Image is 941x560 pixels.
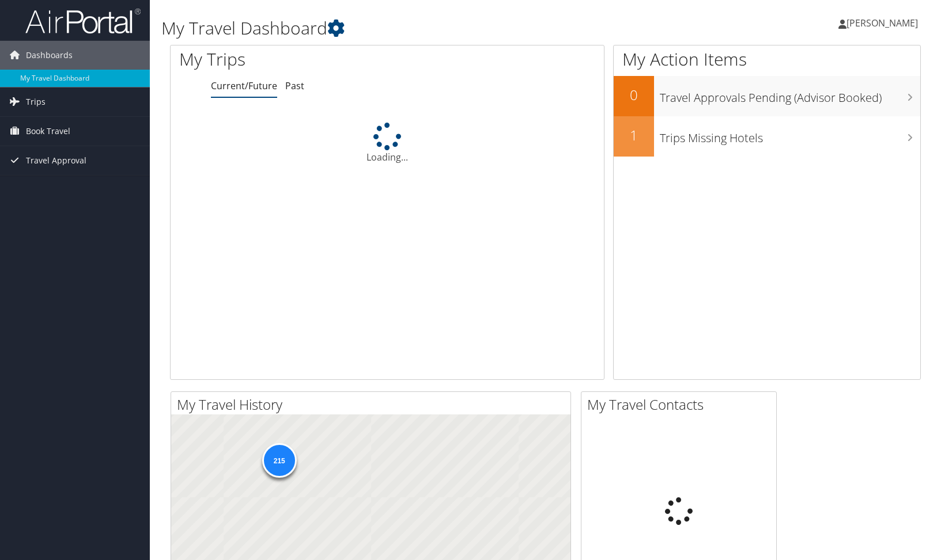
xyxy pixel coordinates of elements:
img: airportal-logo.png [25,7,141,35]
h2: 1 [614,125,654,145]
span: Trips [26,87,46,116]
h2: My Travel Contacts [587,395,776,414]
div: 215 [262,443,296,478]
a: 0Travel Approvals Pending (Advisor Booked) [614,76,920,116]
h3: Trips Missing Hotels [660,124,920,146]
h1: My Trips [179,47,415,71]
h2: 0 [614,85,654,105]
h1: My Action Items [614,47,920,71]
div: Loading... [171,123,604,164]
a: [PERSON_NAME] [838,6,929,40]
span: Book Travel [26,117,70,146]
a: Current/Future [211,79,277,92]
span: Travel Approval [26,146,86,175]
span: [PERSON_NAME] [846,17,918,29]
h3: Travel Approvals Pending (Advisor Booked) [660,84,920,106]
h2: My Travel History [177,395,570,414]
h1: My Travel Dashboard [161,16,674,40]
a: Past [285,79,304,92]
span: Dashboards [26,41,73,70]
a: 1Trips Missing Hotels [614,116,920,157]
